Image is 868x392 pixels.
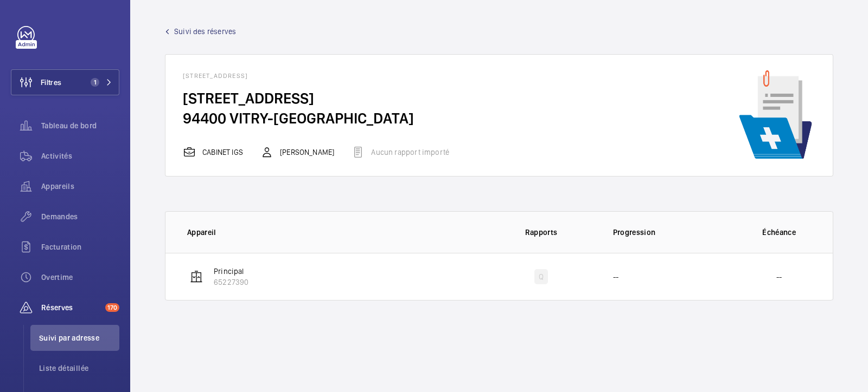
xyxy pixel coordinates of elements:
[41,272,119,283] span: Overtime
[187,227,487,238] p: Appareil
[776,271,782,282] p: --
[105,303,119,312] span: 170
[11,69,119,95] button: Filtres1
[41,241,119,252] span: Facturation
[91,78,99,87] span: 1
[39,363,119,374] span: Liste détaillée
[352,146,449,159] div: Aucun rapport importé
[214,277,248,288] p: 65227390
[495,227,588,238] p: Rapports
[613,271,618,282] p: --
[613,227,726,238] p: Progression
[41,181,119,192] span: Appareils
[214,266,248,277] p: Principal
[183,146,243,159] div: CABINET IGS
[39,332,119,343] span: Suivi par adresse
[41,211,119,222] span: Demandes
[183,88,467,128] h4: [STREET_ADDRESS] 94400 VITRY-[GEOGRAPHIC_DATA]
[190,270,203,283] img: elevator.svg
[41,77,61,88] span: Filtres
[174,26,236,37] span: Suivi des réserves
[41,151,119,161] span: Activités
[534,269,548,284] div: Q
[41,120,119,131] span: Tableau de bord
[41,302,101,313] span: Réserves
[260,146,334,159] div: [PERSON_NAME]
[733,227,826,238] p: Échéance
[183,72,467,88] h4: [STREET_ADDRESS]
